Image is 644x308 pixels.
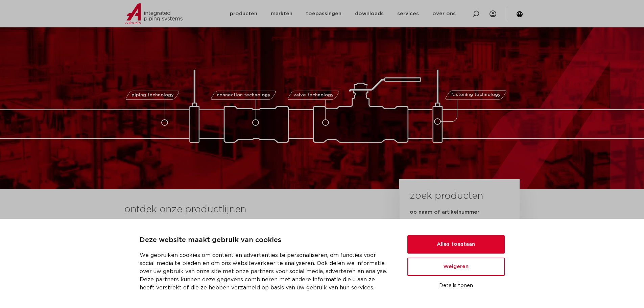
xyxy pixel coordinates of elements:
[140,251,391,292] p: We gebruiken cookies om content en advertenties te personaliseren, om functies voor social media ...
[407,258,505,276] button: Weigeren
[410,189,483,203] h3: zoek producten
[132,93,174,97] span: piping technology
[407,280,505,291] button: Details tonen
[124,203,377,216] h3: ontdek onze productlijnen
[293,93,334,97] span: valve technology
[410,209,479,216] label: op naam of artikelnummer
[451,93,501,97] span: fastening technology
[140,235,391,246] p: Deze website maakt gebruik van cookies
[407,235,505,254] button: Alles toestaan
[216,93,270,97] span: connection technology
